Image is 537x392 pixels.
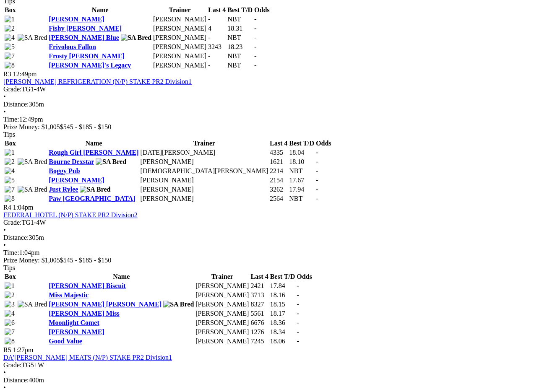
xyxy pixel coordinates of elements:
span: - [316,149,318,156]
td: [PERSON_NAME] [195,282,249,290]
img: 2 [5,291,15,299]
td: [PERSON_NAME] [140,176,269,184]
td: [PERSON_NAME] [195,337,249,345]
th: Last 4 [250,273,268,281]
a: Frivolous Fallon [49,43,96,50]
img: 2 [5,25,15,32]
a: Moonlight Comet [49,319,99,326]
td: 18.17 [270,309,296,318]
img: SA Bred [163,301,194,308]
td: 18.15 [270,300,296,309]
span: Box [5,6,16,13]
span: • [3,369,6,376]
span: $545 - $185 - $150 [60,257,112,264]
img: 1 [5,149,15,156]
td: NBT [227,15,253,23]
span: Grade: [3,361,22,369]
td: 3243 [208,43,226,51]
td: 7245 [250,337,268,345]
td: 17.94 [289,185,315,194]
span: - [254,25,256,32]
a: Rough Girl [PERSON_NAME] [49,149,138,156]
span: - [297,301,299,308]
td: [PERSON_NAME] [153,43,207,51]
td: [PERSON_NAME] [140,195,269,203]
img: 5 [5,43,15,51]
a: [PERSON_NAME] [PERSON_NAME] [49,301,162,308]
th: Best T/D [270,273,296,281]
td: 18.31 [227,24,253,33]
span: Grade: [3,219,22,226]
img: 1 [5,282,15,290]
td: [DEMOGRAPHIC_DATA][PERSON_NAME] [140,167,269,175]
td: [PERSON_NAME] [153,61,207,70]
span: - [316,186,318,193]
span: Time: [3,249,19,256]
td: NBT [289,167,315,175]
img: SA Bred [18,301,47,308]
img: 4 [5,310,15,317]
td: 1621 [269,158,288,166]
img: 8 [5,337,15,345]
img: 7 [5,328,15,336]
div: 305m [3,234,534,241]
span: - [316,167,318,174]
th: Odds [296,273,312,281]
a: FEDERAL HOTEL (N/P) STAKE PR2 Division2 [3,211,138,218]
span: Grade: [3,86,22,93]
span: Box [5,273,16,280]
th: Name [48,139,139,148]
img: 6 [5,319,15,327]
span: - [316,158,318,165]
th: Odds [315,139,331,148]
div: 12:49pm [3,116,534,123]
td: - [208,15,226,23]
img: SA Bred [18,34,47,42]
td: [PERSON_NAME] [195,300,249,309]
span: - [316,195,318,202]
td: 8327 [250,300,268,309]
span: - [254,62,256,69]
span: Time: [3,116,19,123]
th: Trainer [140,139,269,148]
a: [PERSON_NAME] [49,177,104,184]
th: Last 4 [269,139,288,148]
span: - [254,43,256,50]
th: Best T/D [289,139,315,148]
span: - [297,319,299,326]
a: Good Value [49,337,82,345]
td: 2214 [269,167,288,175]
td: 17.84 [270,282,296,290]
span: Box [5,140,16,147]
img: 8 [5,195,15,202]
div: TG1-4W [3,219,534,226]
td: 17.67 [289,176,315,184]
img: 7 [5,52,15,60]
span: - [254,16,256,23]
th: Name [48,273,194,281]
span: R3 [3,70,11,78]
td: 2154 [269,176,288,184]
td: - [208,52,226,60]
span: - [297,310,299,317]
div: 1:04pm [3,249,534,257]
td: [DATE][PERSON_NAME] [140,148,269,157]
td: - [208,34,226,42]
span: • [3,241,6,249]
td: [PERSON_NAME] [153,24,207,33]
img: SA Bred [121,34,151,42]
a: Miss Majestic [49,291,89,299]
span: • [3,384,6,391]
td: [PERSON_NAME] [140,158,269,166]
a: Fishy [PERSON_NAME] [49,25,122,32]
img: 8 [5,62,15,69]
td: 4335 [269,148,288,157]
img: 1 [5,16,15,23]
td: 6676 [250,319,268,327]
img: 7 [5,186,15,193]
a: Paw [GEOGRAPHIC_DATA] [49,195,135,202]
td: [PERSON_NAME] [195,328,249,336]
div: TG5+W [3,361,534,369]
img: SA Bred [80,186,110,193]
a: [PERSON_NAME] [49,328,104,335]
